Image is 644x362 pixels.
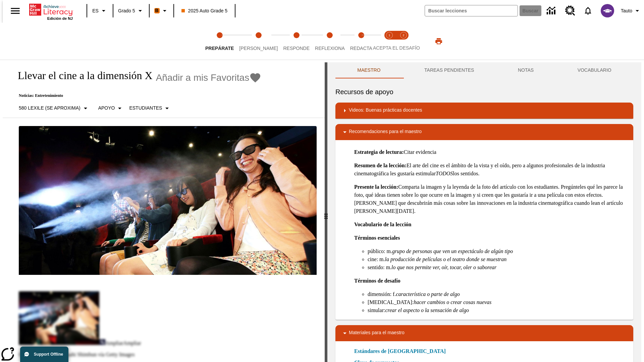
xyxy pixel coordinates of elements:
button: Grado: Grado 5, Elige un grado [115,5,147,17]
strong: Vocabulario de la lección [354,222,412,227]
span: Añadir a mis Favoritas [156,72,250,83]
strong: : [396,184,398,190]
p: Citar evidencia [354,148,628,156]
p: Videos: Buenas prácticas docentes [349,107,422,115]
p: Noticias: Entretenimiento [11,93,261,98]
span: Redacta [350,46,372,51]
text: 2 [402,34,404,37]
button: NOTAS [496,62,556,78]
img: avatar image [601,4,614,17]
strong: Estrategia de lectura: [354,149,404,155]
a: Centro de información [543,2,561,20]
li: público: m. [368,247,628,255]
div: reading [3,62,325,359]
p: Estudiantes [129,105,162,112]
span: Tauto [621,7,632,14]
div: activity [327,62,641,362]
li: dimensión: f. [368,290,628,298]
span: Support Offline [34,352,63,357]
img: El panel situado frente a los asientos rocía con agua nebulizada al feliz público en un cine equi... [19,126,317,275]
div: Pulsa la tecla de intro o la barra espaciadora y luego presiona las flechas de derecha e izquierd... [325,62,327,362]
button: Lenguaje: ES, Selecciona un idioma [89,5,111,17]
p: Comparta la imagen y la leyenda de la foto del artículo con los estudiantes. Pregúnteles qué les ... [354,183,628,215]
li: cine: m. [368,255,628,263]
em: crear el aspecto o la sensación de algo [385,307,469,313]
button: Acepta el desafío contesta step 2 of 2 [394,23,413,60]
em: la producción de películas o el teatro donde se muestran [385,256,507,262]
strong: Resumen de la lección: [354,163,407,168]
div: Recomendaciones para el maestro [335,124,633,140]
button: Acepta el desafío lee step 1 of 2 [380,23,399,60]
button: Perfil/Configuración [618,5,644,17]
button: Responde step 3 of 5 [278,23,315,60]
button: Boost El color de la clase es anaranjado. Cambiar el color de la clase. [152,5,171,17]
button: Support Offline [20,347,68,362]
a: Centro de recursos, Se abrirá en una pestaña nueva. [561,2,579,20]
p: Materiales para el maestro [349,329,405,337]
text: 1 [388,34,390,37]
button: Lee step 2 of 5 [234,23,283,60]
h1: Llevar el cine a la dimensión X [11,69,153,82]
p: Recomendaciones para el maestro [349,128,422,136]
li: sentido: m. [368,263,628,271]
p: Apoyo [98,105,115,112]
em: hacer cambios o crear cosas nuevas [414,299,491,305]
button: Prepárate step 1 of 5 [200,23,239,60]
button: Seleccione Lexile, 580 Lexile (Se aproxima) [16,102,92,114]
div: Videos: Buenas prácticas docentes [335,103,633,119]
div: Instructional Panel Tabs [335,62,633,78]
button: Escoja un nuevo avatar [597,2,618,19]
strong: Términos de desafío [354,278,400,284]
h6: Recursos de apoyo [335,86,633,97]
span: B [155,6,159,15]
div: Materiales para el maestro [335,325,633,341]
button: Maestro [335,62,402,78]
a: Estándares de [GEOGRAPHIC_DATA] [354,347,450,355]
strong: Términos esenciales [354,235,400,241]
button: Tipo de apoyo, Apoyo [96,102,127,114]
em: lo que nos permite ver, oír, tocar, oler o saborear [391,264,496,270]
p: El arte del cine es el ámbito de la vista y el oído, pero a algunos profesionales de la industria... [354,162,628,178]
span: 2025 Auto Grade 5 [181,7,228,14]
a: Notificaciones [579,2,597,19]
em: característica o parte de algo [396,291,460,297]
strong: Presente la lección [354,184,396,190]
button: Imprimir [428,35,449,47]
span: ACEPTA EL DESAFÍO [373,45,420,51]
button: TAREAS PENDIENTES [402,62,496,78]
button: Redacta step 5 of 5 [345,23,378,60]
span: Reflexiona [315,46,345,51]
button: Abrir el menú lateral [5,1,25,21]
em: TODOS [436,171,453,176]
button: Añadir a mis Favoritas - Llevar el cine a la dimensión X [156,72,262,83]
div: Portada [29,2,73,20]
button: Seleccionar estudiante [126,102,174,114]
span: Prepárate [205,46,234,51]
li: [MEDICAL_DATA]: [368,298,628,306]
button: Reflexiona step 4 of 5 [310,23,350,60]
span: [PERSON_NAME] [239,46,278,51]
span: Edición de NJ [47,16,73,20]
input: Buscar campo [425,5,518,16]
span: Grado 5 [118,7,135,14]
li: simular: [368,306,628,314]
p: 580 Lexile (Se aproxima) [19,105,80,112]
button: VOCABULARIO [555,62,633,78]
span: Responde [283,46,310,51]
span: ES [92,7,99,14]
em: grupo de personas que ven un espectáculo de algún tipo [392,248,513,254]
